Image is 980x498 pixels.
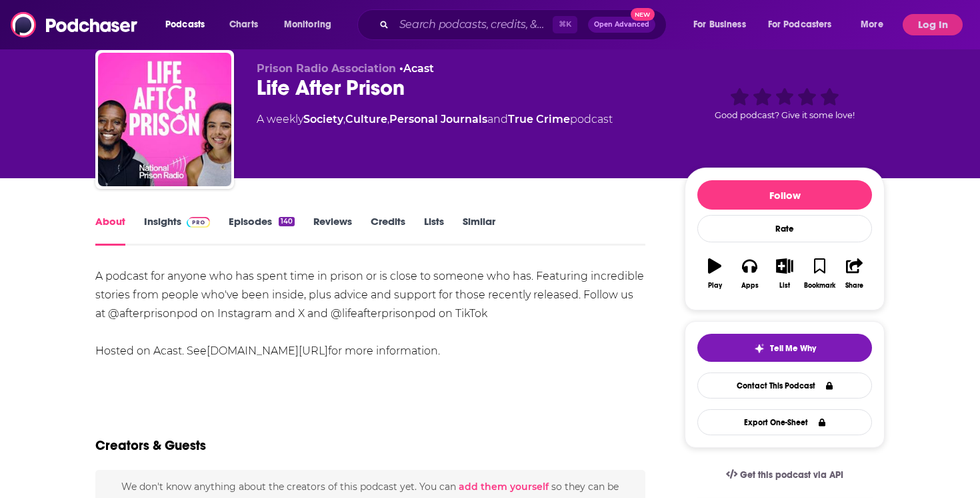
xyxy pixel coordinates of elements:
[697,334,872,362] button: tell me why sparkleTell Me Why
[399,62,434,75] span: •
[740,469,843,481] span: Get this podcast via API
[684,14,763,35] button: open menu
[156,14,222,35] button: open menu
[697,215,872,242] div: Rate
[861,15,883,34] span: More
[903,14,963,35] button: Log In
[95,267,645,360] div: A podcast for anyone who has spent time in prison or is close to someone who has. Featuring incre...
[229,215,295,246] a: Episodes140
[98,53,231,186] img: Life After Prison
[370,9,679,40] div: Search podcasts, credits, & more...
[697,250,732,298] button: Play
[553,16,577,33] span: ⌘ K
[187,217,210,228] img: Podchaser Pro
[424,215,444,246] a: Lists
[767,250,802,298] button: List
[257,111,613,128] div: A weekly podcast
[770,343,816,354] span: Tell Me Why
[221,14,266,35] a: Charts
[588,17,655,33] button: Open AdvancedNew
[371,215,405,246] a: Credits
[732,250,767,298] button: Apps
[459,481,549,492] button: add them yourself
[403,62,434,75] a: Acast
[11,12,139,37] img: Podchaser - Follow, Share and Rate Podcasts
[594,21,649,28] span: Open Advanced
[693,15,746,34] span: For Business
[708,282,722,290] div: Play
[851,14,900,35] button: open menu
[697,372,872,399] a: Contact This Podcast
[715,459,854,491] a: Get this podcast via API
[802,250,837,298] button: Bookmark
[759,14,851,35] button: open menu
[741,282,759,290] div: Apps
[95,215,125,246] a: About
[394,14,553,35] input: Search podcasts, credits, & more...
[207,344,328,357] a: [DOMAIN_NAME][URL]
[313,215,352,246] a: Reviews
[768,15,832,34] span: For Podcasters
[284,15,331,34] span: Monitoring
[303,113,343,126] a: Society
[779,282,790,290] div: List
[487,113,508,126] span: and
[631,8,655,21] span: New
[697,180,872,210] button: Follow
[845,282,863,290] div: Share
[837,250,872,298] button: Share
[229,15,258,34] span: Charts
[463,215,495,246] a: Similar
[279,217,295,226] div: 140
[95,437,206,454] h2: Creators & Guests
[697,409,872,435] button: Export One-Sheet
[754,343,765,354] img: tell me why sparkle
[804,282,835,290] div: Bookmark
[345,113,387,126] a: Culture
[144,215,210,246] a: InsightsPodchaser Pro
[343,113,345,126] span: ,
[165,15,205,34] span: Podcasts
[508,113,570,126] a: True Crime
[685,62,885,145] div: Good podcast? Give it some love!
[389,113,487,126] a: Personal Journals
[387,113,389,126] span: ,
[715,110,855,120] span: Good podcast? Give it some love!
[275,14,349,35] button: open menu
[257,62,396,75] span: Prison Radio Association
